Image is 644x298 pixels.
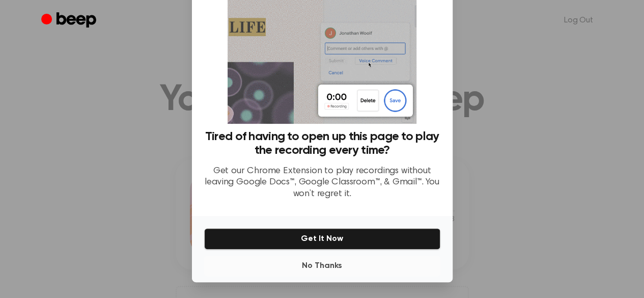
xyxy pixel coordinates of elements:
a: Beep [41,11,99,31]
a: Log Out [554,8,603,33]
button: Get It Now [204,228,440,250]
h3: Tired of having to open up this page to play the recording every time? [204,130,440,157]
button: No Thanks [204,256,440,276]
p: Get our Chrome Extension to play recordings without leaving Google Docs™, Google Classroom™, & Gm... [204,166,440,200]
